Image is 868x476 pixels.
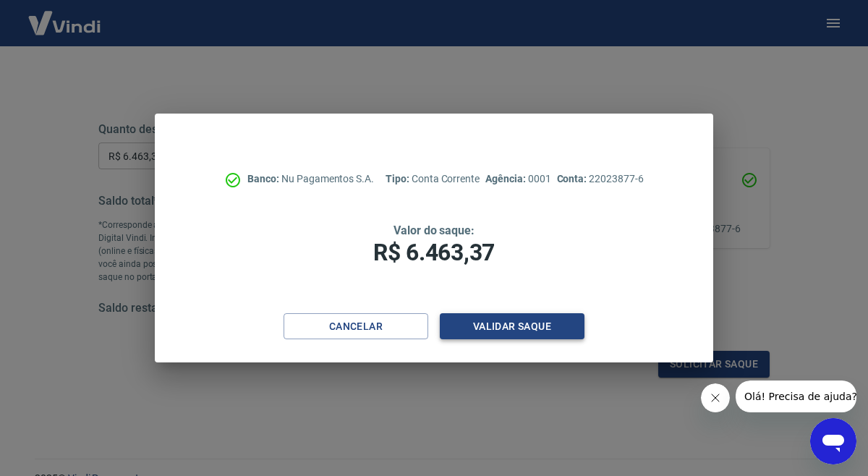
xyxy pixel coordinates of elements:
[386,171,480,187] p: Conta Corrente
[373,239,495,266] span: R$ 6.463,37
[386,173,412,184] span: Tipo:
[440,313,584,340] button: Validar saque
[485,171,550,187] p: 0001
[247,171,374,187] p: Nu Pagamentos S.A.
[393,224,475,237] span: Valor do saque:
[736,381,856,412] iframe: Mensagem da empresa
[247,173,281,184] span: Banco:
[485,173,528,184] span: Agência:
[557,173,590,184] span: Conta:
[284,313,428,340] button: Cancelar
[810,418,856,464] iframe: Botão para abrir a janela de mensagens
[557,171,644,187] p: 22023877-6
[9,10,122,22] span: Olá! Precisa de ajuda?
[701,383,730,412] iframe: Fechar mensagem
